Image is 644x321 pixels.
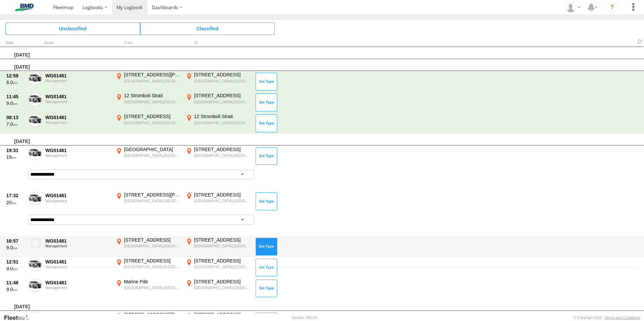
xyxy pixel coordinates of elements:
div: WG01481 [45,94,111,100]
label: Click to View Event Location [185,72,252,91]
div: 12:51 [6,259,25,265]
label: Click to View Event Location [115,192,182,211]
div: 08:13 [6,114,25,120]
div: Emil Vranjes [563,2,583,12]
button: Click to Set [256,280,277,297]
div: [GEOGRAPHIC_DATA],[GEOGRAPHIC_DATA] [194,244,251,248]
div: [GEOGRAPHIC_DATA],[GEOGRAPHIC_DATA] [124,153,181,158]
div: From [115,41,182,45]
div: Management [45,153,111,157]
div: [GEOGRAPHIC_DATA],[GEOGRAPHIC_DATA] [194,264,251,269]
label: Click to View Event Location [115,113,182,133]
div: [GEOGRAPHIC_DATA] [124,146,181,152]
div: Asset [44,41,112,45]
span: Click to view Classified Trips [140,23,275,35]
div: [GEOGRAPHIC_DATA],[GEOGRAPHIC_DATA] [194,153,251,158]
button: Click to Set [256,147,277,165]
label: Click to View Event Location [185,146,252,166]
div: [STREET_ADDRESS] [194,192,251,198]
div: [GEOGRAPHIC_DATA],[GEOGRAPHIC_DATA] [124,120,181,125]
label: Click to View Event Location [185,113,252,133]
div: 7.0 [6,121,25,127]
div: 19:31 [6,147,25,153]
img: bmd-logo.svg [7,4,42,11]
label: Click to View Event Location [185,258,252,277]
button: Click to Set [256,259,277,276]
span: Refresh [636,38,644,45]
span: Click to view Unclassified Trips [5,23,140,35]
div: [STREET_ADDRESS] [124,113,181,119]
div: 9.0 [6,100,25,106]
div: [GEOGRAPHIC_DATA],[GEOGRAPHIC_DATA] [194,120,251,125]
div: [STREET_ADDRESS] [194,279,251,285]
label: Click to View Event Location [185,93,252,112]
div: [STREET_ADDRESS][PERSON_NAME] [124,192,181,198]
div: [STREET_ADDRESS] [124,237,181,243]
div: Management [45,244,111,248]
div: [STREET_ADDRESS] [194,72,251,78]
div: [STREET_ADDRESS] [194,237,251,243]
div: WG01481 [45,313,111,319]
div: WG01481 [45,259,111,265]
label: Click to View Event Location [185,192,252,211]
div: [GEOGRAPHIC_DATA],[GEOGRAPHIC_DATA] [194,285,251,290]
div: [STREET_ADDRESS][PERSON_NAME] [124,312,181,318]
div: [GEOGRAPHIC_DATA],[GEOGRAPHIC_DATA] [194,199,251,203]
label: Click to View Event Location [115,146,182,166]
div: Management [45,79,111,83]
label: Click to View Event Location [115,258,182,277]
a: Terms and Conditions [605,316,640,320]
div: 19 [6,154,25,160]
div: 12 Stromboli Strait [194,113,251,119]
i: ? [607,2,617,13]
label: Click to View Event Location [115,72,182,91]
button: Click to Set [256,73,277,90]
div: [GEOGRAPHIC_DATA],[GEOGRAPHIC_DATA] [124,285,181,290]
div: To [185,41,252,45]
div: [STREET_ADDRESS] [194,146,251,152]
div: [STREET_ADDRESS] [194,93,251,99]
div: Version: 305.03 [291,316,317,320]
div: [GEOGRAPHIC_DATA],[GEOGRAPHIC_DATA] [124,199,181,203]
div: Management [45,100,111,104]
label: Click to View Event Location [115,237,182,256]
div: Management [45,265,111,269]
div: Click to Sort [5,41,26,45]
div: Management [45,199,111,203]
button: Click to Set [256,94,277,111]
div: 9.0 [6,286,25,292]
div: 12 Stromboli Strait [124,93,181,99]
div: 17:32 [6,192,25,199]
button: Click to Set [256,238,277,255]
div: [GEOGRAPHIC_DATA],[GEOGRAPHIC_DATA] [194,79,251,83]
div: 11:45 [6,94,25,100]
div: 12:59 [6,73,25,79]
div: [GEOGRAPHIC_DATA],[GEOGRAPHIC_DATA] [124,244,181,248]
div: Management [45,120,111,124]
div: [GEOGRAPHIC_DATA],[GEOGRAPHIC_DATA] [194,100,251,104]
div: WG01481 [45,280,111,286]
div: 08:19 [6,313,25,319]
div: 20 [6,200,25,206]
div: © Copyright 2025 - [573,316,640,320]
div: 9.0 [6,265,25,272]
div: WG01481 [45,238,111,244]
label: Click to View Event Location [185,237,252,256]
div: WG01481 [45,147,111,153]
div: [STREET_ADDRESS][PERSON_NAME] [124,72,181,78]
div: [GEOGRAPHIC_DATA],[GEOGRAPHIC_DATA] [124,264,181,269]
div: 8.0 [6,79,25,85]
div: WG01481 [45,114,111,120]
label: Click to View Event Location [115,93,182,112]
div: 9.0 [6,245,25,251]
div: [STREET_ADDRESS] [194,312,251,318]
div: Management [45,286,111,290]
div: WG01481 [45,73,111,79]
label: Click to View Event Location [185,279,252,298]
div: [STREET_ADDRESS] [194,258,251,264]
div: [GEOGRAPHIC_DATA],[GEOGRAPHIC_DATA] [124,100,181,104]
button: Click to Set [256,192,277,210]
div: WG01481 [45,192,111,199]
a: Visit our Website [4,314,35,321]
div: 11:48 [6,280,25,286]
